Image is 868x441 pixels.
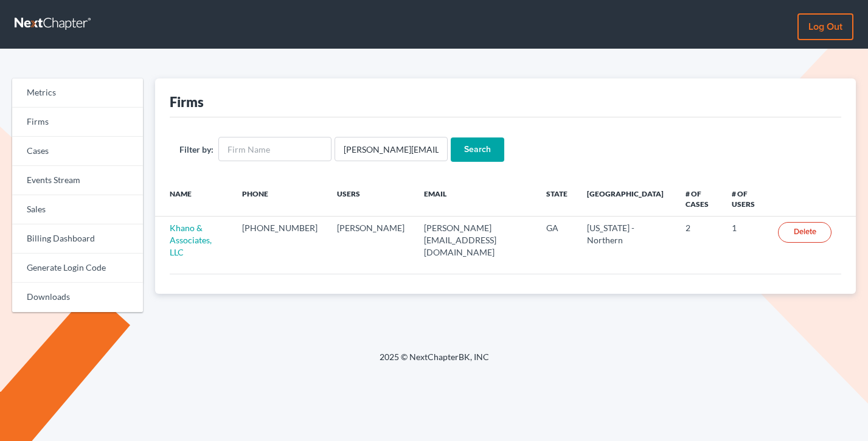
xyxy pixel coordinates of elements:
[327,181,414,217] th: Users
[722,217,768,264] td: 1
[335,137,448,161] input: Users
[12,108,143,137] a: Firms
[536,181,577,217] th: State
[676,217,722,264] td: 2
[12,283,143,312] a: Downloads
[676,181,722,217] th: # of Cases
[577,217,675,264] td: [US_STATE] - Northern
[536,217,577,264] td: GA
[577,181,675,217] th: [GEOGRAPHIC_DATA]
[414,181,536,217] th: Email
[12,78,143,108] a: Metrics
[12,224,143,254] a: Billing Dashboard
[155,181,232,217] th: Name
[327,217,414,264] td: [PERSON_NAME]
[797,13,853,40] a: Log out
[414,217,536,264] td: [PERSON_NAME][EMAIL_ADDRESS][DOMAIN_NAME]
[170,93,204,111] div: Firms
[12,195,143,224] a: Sales
[12,166,143,195] a: Events Stream
[12,254,143,283] a: Generate Login Code
[12,137,143,166] a: Cases
[170,223,212,257] a: Khano & Associates, LLC
[451,137,504,162] input: Search
[179,143,214,156] label: Filter by:
[88,351,781,373] div: 2025 © NextChapterBK, INC
[722,181,768,217] th: # of Users
[218,137,332,161] input: Firm Name
[232,217,327,264] td: [PHONE_NUMBER]
[778,222,832,243] a: Delete
[232,181,327,217] th: Phone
